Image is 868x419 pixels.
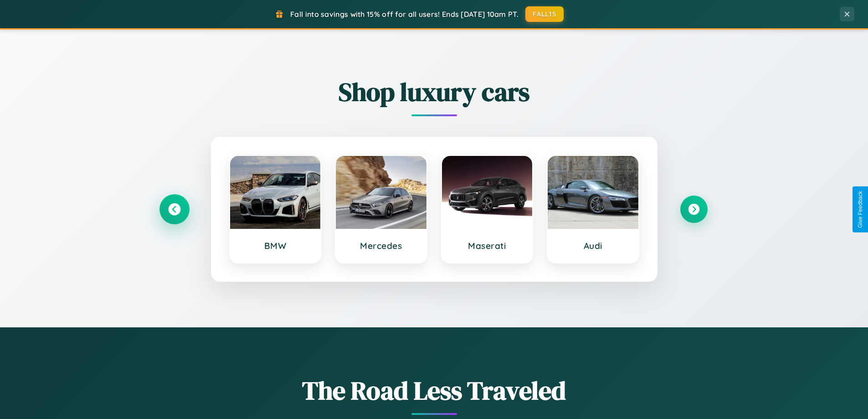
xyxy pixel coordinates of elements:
h3: BMW [239,240,312,251]
h2: Shop luxury cars [161,74,708,109]
div: Give Feedback [857,191,863,228]
span: Fall into savings with 15% off for all users! Ends [DATE] 10am PT. [290,10,519,19]
h3: Maserati [451,240,524,251]
button: FALL15 [525,6,564,22]
h3: Mercedes [345,240,417,251]
h3: Audi [557,240,629,251]
h1: The Road Less Traveled [161,373,708,408]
